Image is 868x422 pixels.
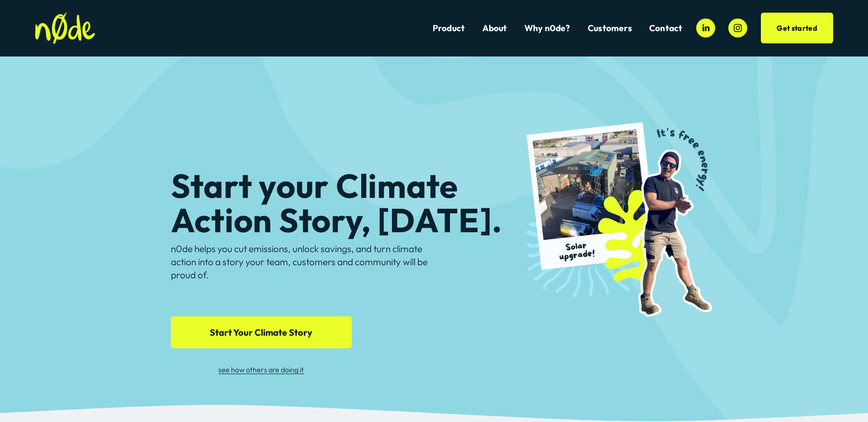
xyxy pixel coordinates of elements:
[171,169,538,237] h1: Start your Climate Action Story, [DATE].
[524,22,571,34] a: Why n0de?
[218,365,304,374] a: see how others are doing it
[171,242,432,281] p: n0de helps you cut emissions, unlock savings, and turn climate action into a story your team, cus...
[482,22,507,34] a: About
[171,316,352,348] a: Start Your Climate Story
[588,23,632,33] span: Customers
[649,22,682,34] a: Contact
[728,19,747,38] a: Instagram
[433,22,465,34] a: Product
[35,12,95,44] img: n0de
[696,19,715,38] a: LinkedIn
[761,13,833,43] a: Get started
[588,22,632,34] a: folder dropdown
